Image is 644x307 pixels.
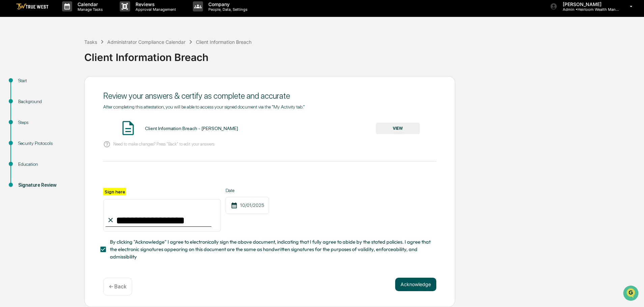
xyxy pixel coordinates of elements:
div: Tasks [84,39,97,45]
div: 🗄️ [49,86,54,91]
div: Client Information Breach [84,46,641,63]
div: Security Protocols [18,140,74,147]
div: 🔎 [7,98,12,104]
a: 🔎Data Lookup [4,95,45,107]
img: logo [16,3,49,10]
span: Preclearance [13,85,43,92]
label: Date [226,188,269,193]
div: Administrator Compliance Calendar [107,39,185,45]
p: Approval Management [130,7,179,12]
p: [PERSON_NAME] [557,1,620,7]
p: Company [203,1,251,7]
p: ← Back [109,283,126,290]
label: Sign here [103,188,126,195]
p: Manage Tasks [72,7,106,12]
p: Calendar [72,1,106,7]
div: Signature Review [18,182,74,189]
div: Background [18,98,74,105]
span: By clicking "Acknowledge" I agree to electronically sign the above document, indicating that I fu... [110,238,431,261]
a: 🗄️Attestations [46,82,86,94]
div: Education [18,161,74,168]
img: 1746055101610-c473b297-6a78-478c-a979-82029cc54cd1 [7,52,19,64]
div: Start new chat [23,52,111,58]
button: Acknowledge [395,278,436,291]
a: 🖐️Preclearance [4,82,46,94]
div: Client Information Breach - [PERSON_NAME] [145,126,238,131]
div: We're available if you need us! [23,58,85,64]
span: Pylon [67,114,82,119]
div: 10/01/2025 [226,197,269,214]
p: People, Data, Settings [203,7,251,12]
span: Data Lookup [13,98,42,104]
div: Review your answers & certify as complete and accurate [103,91,436,101]
iframe: Open customer support [622,285,641,303]
p: Need to make changes? Press "Back" to edit your answers [113,142,214,147]
button: Start new chat [115,54,123,62]
div: Client Information Breach [196,39,252,45]
button: VIEW [376,123,420,134]
div: 🖐️ [7,86,12,91]
p: Admin • Heirloom Wealth Management [557,7,620,12]
span: Attestations [56,85,84,92]
a: Powered byPylon [48,114,82,119]
p: Reviews [130,1,179,7]
img: Document Icon [120,120,137,136]
div: Start [18,77,74,84]
p: How can we help? [7,14,123,25]
div: Steps [18,119,74,126]
span: After completing this attestation, you will be able to access your signed document via the "My Ac... [103,104,305,110]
